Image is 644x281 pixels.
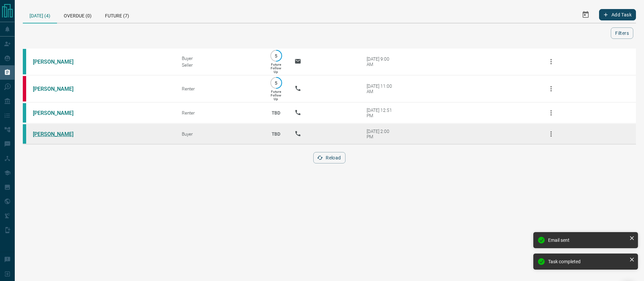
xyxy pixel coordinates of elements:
[367,56,395,67] div: [DATE] 9:00 AM
[23,7,57,23] div: [DATE] (4)
[23,76,26,101] div: property.ca
[182,110,258,116] div: Renter
[367,83,395,94] div: [DATE] 11:00 AM
[33,110,83,116] a: [PERSON_NAME]
[268,125,284,143] p: TBD
[274,80,279,85] p: 5
[271,63,281,74] p: Future Follow Up
[57,7,98,23] div: Overdue (0)
[182,131,258,137] div: Buyer
[33,131,83,137] a: [PERSON_NAME]
[599,9,636,20] button: Add Task
[548,259,627,264] div: Task completed
[182,86,258,91] div: Renter
[23,124,26,144] div: condos.ca
[313,152,345,163] button: Reload
[367,108,395,118] div: [DATE] 12:51 PM
[367,129,395,139] div: [DATE] 2:00 PM
[274,53,279,58] p: 5
[548,237,627,243] div: Email sent
[33,59,83,65] a: [PERSON_NAME]
[33,86,83,92] a: [PERSON_NAME]
[182,56,258,61] div: Buyer
[23,103,26,123] div: condos.ca
[268,104,284,122] p: TBD
[23,49,26,74] div: condos.ca
[98,7,136,23] div: Future (7)
[182,62,258,68] div: Seller
[271,90,281,101] p: Future Follow Up
[578,7,594,23] button: Select Date Range
[611,27,633,39] button: Filters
